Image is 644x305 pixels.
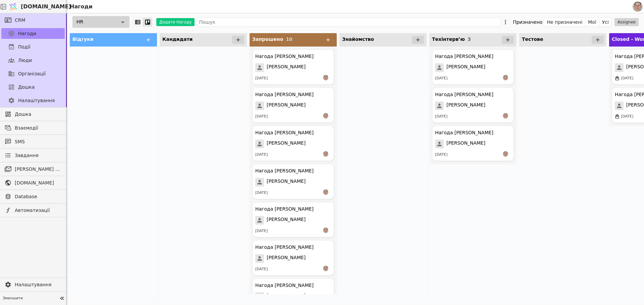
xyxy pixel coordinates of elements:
[255,114,268,120] div: [DATE]
[15,207,61,214] span: Автоматизації
[446,140,485,148] span: [PERSON_NAME]
[3,296,57,301] span: Зменшити
[503,75,508,80] img: РS
[1,42,65,52] a: Події
[342,36,374,42] span: Знайомство
[599,17,611,27] button: Усі
[267,216,306,225] span: [PERSON_NAME]
[15,281,61,288] span: Налаштування
[621,114,633,120] div: [DATE]
[18,30,36,37] span: Нагоди
[1,123,65,133] a: Взаємодії
[435,76,447,81] div: [DATE]
[255,282,314,289] div: Нагода [PERSON_NAME]
[1,177,65,188] a: [DOMAIN_NAME]
[435,91,493,98] div: Нагода [PERSON_NAME]
[15,138,61,145] span: SMS
[252,36,283,42] span: Запрошено
[267,178,306,186] span: [PERSON_NAME]
[544,17,585,27] button: Не призначені
[255,206,314,213] div: Нагода [PERSON_NAME]
[15,179,61,186] span: [DOMAIN_NAME]
[615,114,620,119] img: marketplace.svg
[1,205,65,216] a: Автоматизації
[1,191,65,202] a: Database
[15,193,61,200] span: Database
[197,17,501,27] input: Пошук
[67,3,93,11] h2: Нагоди
[252,126,334,161] div: Нагода [PERSON_NAME][PERSON_NAME][DATE]РS
[435,114,447,120] div: [DATE]
[255,244,314,251] div: Нагода [PERSON_NAME]
[18,70,46,77] span: Організації
[435,129,493,136] div: Нагода [PERSON_NAME]
[323,113,328,119] img: РS
[255,91,314,98] div: Нагода [PERSON_NAME]
[585,17,599,27] button: Мої
[432,126,514,161] div: Нагода [PERSON_NAME][PERSON_NAME][DATE]РS
[1,150,65,161] a: Завдання
[1,68,65,79] a: Організації
[255,167,314,174] div: Нагода [PERSON_NAME]
[435,152,447,158] div: [DATE]
[513,17,542,27] div: Призначено
[468,36,471,42] span: 3
[435,53,493,60] div: Нагода [PERSON_NAME]
[18,97,55,104] span: Налаштування
[15,152,39,159] span: Завдання
[446,63,485,72] span: [PERSON_NAME]
[503,113,508,119] img: РS
[72,16,129,28] div: HR
[432,36,465,42] span: Техінтервʼю
[503,151,508,157] img: РS
[252,87,334,123] div: Нагода [PERSON_NAME][PERSON_NAME][DATE]РS
[18,84,35,91] span: Дошка
[323,151,328,157] img: РS
[15,17,25,24] span: CRM
[432,49,514,85] div: Нагода [PERSON_NAME][PERSON_NAME][DATE]РS
[72,36,94,42] span: Відгуки
[255,129,314,136] div: Нагода [PERSON_NAME]
[615,76,620,81] img: marketplace.svg
[323,189,328,195] img: РS
[255,152,268,158] div: [DATE]
[323,228,328,233] img: РS
[1,164,65,174] a: [PERSON_NAME] розсилки
[323,75,328,80] img: РS
[156,18,195,26] button: Додати Нагоду
[15,125,61,132] span: Взаємодії
[286,36,292,42] span: 10
[1,15,65,25] a: CRM
[252,240,334,276] div: Нагода [PERSON_NAME][PERSON_NAME][DATE]РS
[255,190,268,196] div: [DATE]
[21,3,71,11] span: [DOMAIN_NAME]
[267,101,306,110] span: [PERSON_NAME]
[1,95,65,106] a: Налаштування
[252,202,334,237] div: Нагода [PERSON_NAME][PERSON_NAME][DATE]РS
[522,36,543,42] span: Тестове
[252,164,334,199] div: Нагода [PERSON_NAME][PERSON_NAME][DATE]РS
[252,49,334,85] div: Нагода [PERSON_NAME][PERSON_NAME][DATE]РS
[267,254,306,263] span: [PERSON_NAME]
[7,0,67,13] a: [DOMAIN_NAME]
[15,166,61,173] span: [PERSON_NAME] розсилки
[15,111,61,118] span: Дошка
[267,292,306,301] span: [PERSON_NAME]
[18,44,31,51] span: Події
[267,140,306,148] span: [PERSON_NAME]
[432,87,514,123] div: Нагода [PERSON_NAME][PERSON_NAME][DATE]РS
[446,101,485,110] span: [PERSON_NAME]
[18,57,32,64] span: Люди
[1,82,65,92] a: Дошка
[255,228,268,234] div: [DATE]
[621,76,633,81] div: [DATE]
[267,63,306,72] span: [PERSON_NAME]
[633,2,643,12] img: 1560949290925-CROPPED-IMG_0201-2-.jpg
[255,53,314,60] div: Нагода [PERSON_NAME]
[1,28,65,39] a: Нагоди
[8,0,18,13] img: Logo
[1,279,65,290] a: Налаштування
[1,55,65,66] a: Люди
[255,266,268,272] div: [DATE]
[1,109,65,120] a: Дошка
